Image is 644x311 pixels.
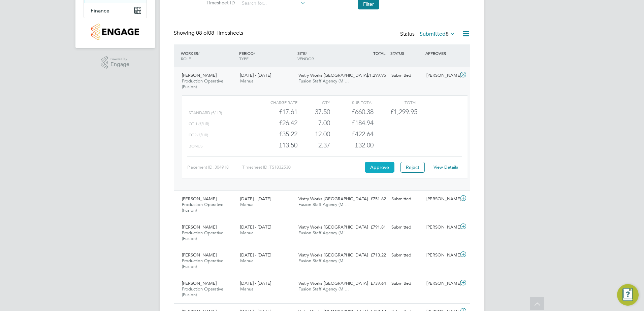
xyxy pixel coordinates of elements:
[240,202,255,207] span: Manual
[298,224,368,230] span: Vistry Works [GEOGRAPHIC_DATA]
[354,278,389,289] div: £739.64
[297,106,330,117] div: 37.50
[298,252,368,258] span: Vistry Works [GEOGRAPHIC_DATA]
[297,140,330,151] div: 2.37
[420,31,455,37] label: Submitted
[84,3,147,18] button: Finance
[330,140,374,151] div: £32.00
[254,50,255,56] span: /
[242,162,363,173] div: Timesheet ID: TS1832530
[240,78,255,84] span: Manual
[240,230,255,236] span: Manual
[298,280,368,286] span: Vistry Works [GEOGRAPHIC_DATA]
[91,24,139,40] img: countryside-properties-logo-retina.png
[389,194,424,205] div: Submitted
[373,50,385,56] span: TOTAL
[298,230,349,236] span: Fusion Staff Agency (Mi…
[298,258,349,264] span: Fusion Staff Agency (Mi…
[254,140,297,151] div: £13.50
[400,30,457,39] div: Status
[239,56,249,61] span: TYPE
[296,47,354,65] div: SITE
[198,50,199,56] span: /
[297,117,330,129] div: 7.00
[110,56,129,62] span: Powered by
[298,202,349,207] span: Fusion Staff Agency (Mi…
[389,222,424,233] div: Submitted
[240,258,255,264] span: Manual
[182,196,217,202] span: [PERSON_NAME]
[297,56,314,61] span: VENDOR
[389,47,424,59] div: STATUS
[424,222,459,233] div: [PERSON_NAME]
[84,24,147,40] a: Go to home page
[254,106,297,117] div: £17.61
[617,284,639,306] button: Engage Resource Center
[298,72,368,78] span: Vistry Works [GEOGRAPHIC_DATA]
[298,78,349,84] span: Fusion Staff Agency (Mi…
[254,129,297,140] div: £35.22
[182,280,217,286] span: [PERSON_NAME]
[182,252,217,258] span: [PERSON_NAME]
[424,278,459,289] div: [PERSON_NAME]
[305,50,307,56] span: /
[433,164,458,170] a: View Details
[330,129,374,140] div: £422.64
[91,7,109,14] span: Finance
[240,72,271,78] span: [DATE] - [DATE]
[390,108,417,116] span: £1,299.95
[240,224,271,230] span: [DATE] - [DATE]
[297,129,330,140] div: 12.00
[179,47,237,65] div: WORKER
[298,286,349,292] span: Fusion Staff Agency (Mi…
[189,144,203,148] span: BONUS
[182,72,217,78] span: [PERSON_NAME]
[182,224,217,230] span: [PERSON_NAME]
[424,47,459,59] div: APPROVER
[400,162,425,173] button: Reject
[240,286,255,292] span: Manual
[174,30,245,37] div: Showing
[424,70,459,81] div: [PERSON_NAME]
[189,110,222,115] span: Standard (£/HR)
[187,162,242,173] div: Placement ID: 304918
[182,202,223,213] span: Production Operative (Fusion)
[182,230,223,241] span: Production Operative (Fusion)
[189,122,209,126] span: OT 1 (£/HR)
[181,56,191,61] span: ROLE
[196,30,208,36] span: 08 of
[424,250,459,261] div: [PERSON_NAME]
[446,31,449,37] span: 8
[182,286,223,298] span: Production Operative (Fusion)
[354,194,389,205] div: £751.62
[424,194,459,205] div: [PERSON_NAME]
[196,30,243,36] span: 08 Timesheets
[240,280,271,286] span: [DATE] - [DATE]
[240,252,271,258] span: [DATE] - [DATE]
[389,70,424,81] div: Submitted
[254,98,297,106] div: Charge rate
[389,250,424,261] div: Submitted
[297,98,330,106] div: QTY
[189,133,208,137] span: OT2 (£/HR)
[240,196,271,202] span: [DATE] - [DATE]
[330,106,374,117] div: £660.38
[254,117,297,129] div: £26.42
[110,62,129,67] span: Engage
[237,47,296,65] div: PERIOD
[374,98,417,106] div: Total
[298,196,368,202] span: Vistry Works [GEOGRAPHIC_DATA]
[354,70,389,81] div: £1,299.95
[365,162,394,173] button: Approve
[330,117,374,129] div: £184.94
[182,78,223,90] span: Production Operative (Fusion)
[389,278,424,289] div: Submitted
[101,56,130,69] a: Powered byEngage
[354,250,389,261] div: £713.22
[182,258,223,269] span: Production Operative (Fusion)
[330,98,374,106] div: Sub Total
[354,222,389,233] div: £791.81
